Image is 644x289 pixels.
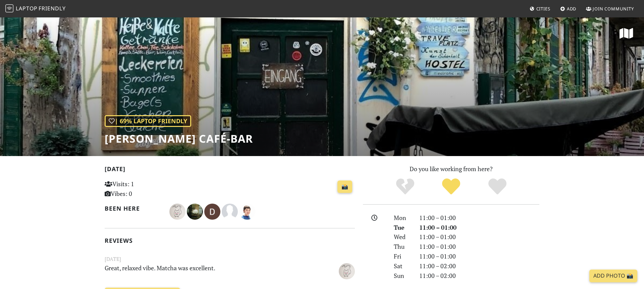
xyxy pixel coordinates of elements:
h1: [PERSON_NAME] Café-Bar [105,132,253,145]
span: Magda Magda [222,207,239,215]
span: Add [567,6,577,12]
div: Mon [390,213,415,223]
p: Do you like working from here? [363,164,539,174]
img: 1776-mariko.jpg [239,204,255,220]
div: Yes [428,177,474,196]
img: 2247-magda.jpg [222,204,238,220]
img: 6201-sugi.jpg [339,263,355,279]
span: Mariko Hamada [239,207,255,215]
div: 11:00 – 01:00 [415,213,543,223]
h2: [DATE] [105,165,355,175]
span: sugi [339,266,355,274]
a: Add Photo 📸 [589,270,637,282]
span: Daniil Bobrovskiy [204,207,222,215]
span: G R [187,207,204,215]
div: 11:00 – 02:00 [415,261,543,271]
div: Fri [390,251,415,261]
div: | 69% Laptop Friendly [105,115,191,127]
div: 11:00 – 01:00 [415,223,543,232]
img: 3702-daniil.jpg [204,204,220,220]
a: 📸 [337,180,352,193]
h2: Reviews [105,237,355,244]
div: Sun [390,271,415,281]
div: 11:00 – 02:00 [415,271,543,281]
span: Friendly [39,5,65,12]
div: Sat [390,261,415,271]
a: Join Community [583,3,637,15]
div: Wed [390,232,415,242]
a: LaptopFriendly LaptopFriendly [5,3,66,15]
div: Tue [390,223,415,232]
p: Visits: 1 Vibes: 0 [105,179,183,199]
a: Add [557,3,579,15]
span: Laptop [16,5,38,12]
div: Thu [390,242,415,251]
div: 11:00 – 01:00 [415,242,543,251]
img: 6201-sugi.jpg [169,204,185,220]
div: 11:00 – 01:00 [415,251,543,261]
span: sugi [169,207,187,215]
small: [DATE] [101,255,359,263]
a: Cities [527,3,553,15]
h2: Been here [105,205,161,212]
div: 11:00 – 01:00 [415,232,543,242]
span: Join Community [593,6,634,12]
p: Great, relaxed vibe. Matcha was excellent. [101,263,316,278]
img: LaptopFriendly [5,4,13,12]
img: 4423-g.jpg [187,204,203,220]
div: Definitely! [474,177,521,196]
div: No [382,177,428,196]
span: Cities [536,6,550,12]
